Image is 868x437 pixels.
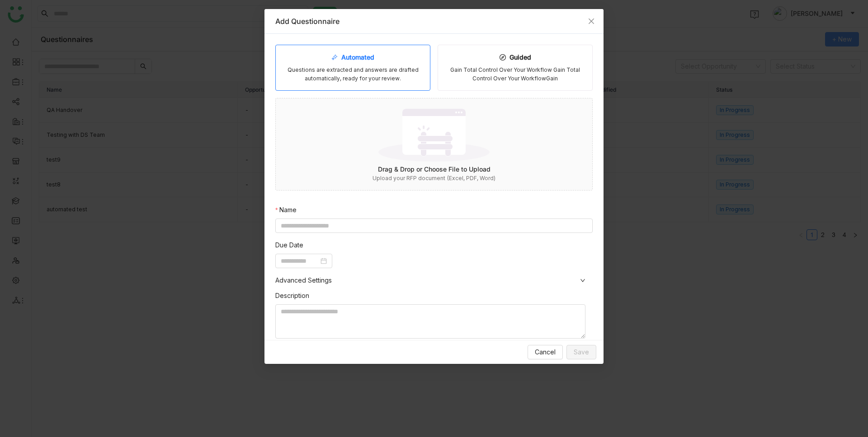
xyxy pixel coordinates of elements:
div: Automated [331,52,374,62]
div: Guided [500,52,531,62]
div: Drag & Drop or Choose File to Upload [276,164,592,174]
button: Save [566,345,596,359]
div: Add Questionnaire [275,16,593,26]
div: Gain Total Control Over Your Workflow Gain Total Control Over Your WorkflowGain [445,66,585,83]
label: Name [275,205,297,215]
button: Cancel [528,345,563,359]
label: Description [275,291,309,301]
div: Upload your RFP document (Excel, PDF, Word) [276,174,592,183]
div: No dataDrag & Drop or Choose File to UploadUpload your RFP document (Excel, PDF, Word) [276,98,592,190]
label: Due Date [275,240,303,250]
span: Cancel [535,347,556,357]
button: Close [579,9,604,33]
span: Advanced Settings [275,275,593,285]
img: No data [378,106,490,164]
div: Questions are extracted and answers are drafted automatically, ready for your review. [283,66,423,83]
